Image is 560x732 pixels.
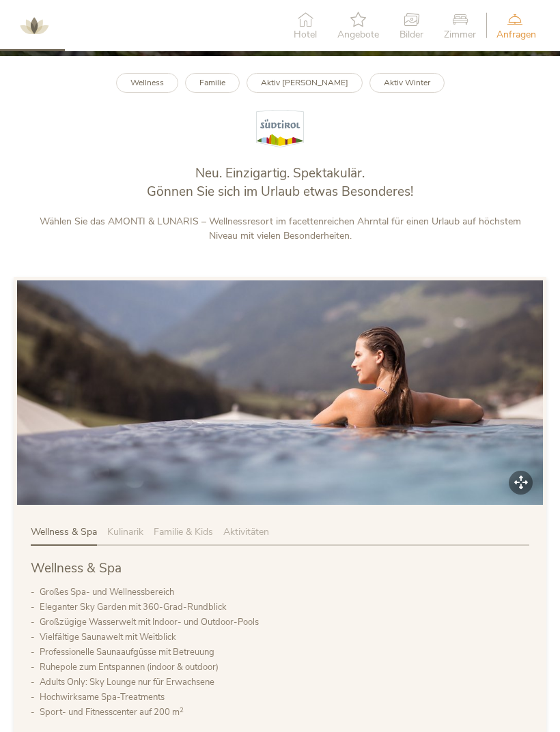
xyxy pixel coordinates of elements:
[369,73,445,93] a: Aktiv Winter
[31,525,97,538] span: Wellness & Spa
[223,525,269,538] span: Aktivitäten
[40,690,529,705] li: Hochwirksame Spa-Treatments
[14,5,55,46] img: AMONTI & LUNARIS Wellnessresort
[247,73,363,93] a: Aktiv [PERSON_NAME]
[185,73,240,93] a: Familie
[40,600,529,615] li: Eleganter Sky Garden mit 360-Grad-Rundblick
[31,559,122,577] span: Wellness & Spa
[180,705,184,714] sup: 2
[195,164,365,182] span: Neu. Einzigartig. Spektakulär.
[400,30,423,40] span: Bilder
[40,705,529,720] li: Sport- und Fitnesscenter auf 200 m
[40,645,529,660] li: Professionelle Saunaaufgüsse mit Betreuung
[14,20,55,30] a: AMONTI & LUNARIS Wellnessresort
[27,214,533,243] p: Wählen Sie das AMONTI & LUNARIS – Wellnessresort im facettenreichen Ahrntal für einen Urlaub auf ...
[116,73,178,93] a: Wellness
[261,77,348,88] b: Aktiv [PERSON_NAME]
[130,77,164,88] b: Wellness
[107,525,143,538] span: Kulinarik
[40,585,529,600] li: Großes Spa- und Wellnessbereich
[199,77,225,88] b: Familie
[154,525,213,538] span: Familie & Kids
[40,660,529,675] li: Ruhepole zum Entspannen (indoor & outdoor)
[294,30,317,40] span: Hotel
[147,183,413,201] span: Gönnen Sie sich im Urlaub etwas Besonderes!
[444,30,476,40] span: Zimmer
[40,630,529,645] li: Vielfältige Saunawelt mit Weitblick
[496,30,536,40] span: Anfragen
[384,77,430,88] b: Aktiv Winter
[337,30,379,40] span: Angebote
[40,675,529,690] li: Adults Only: Sky Lounge nur für Erwachsene
[40,615,529,630] li: Großzügige Wasserwelt mit Indoor- und Outdoor-Pools
[256,110,304,147] img: Südtirol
